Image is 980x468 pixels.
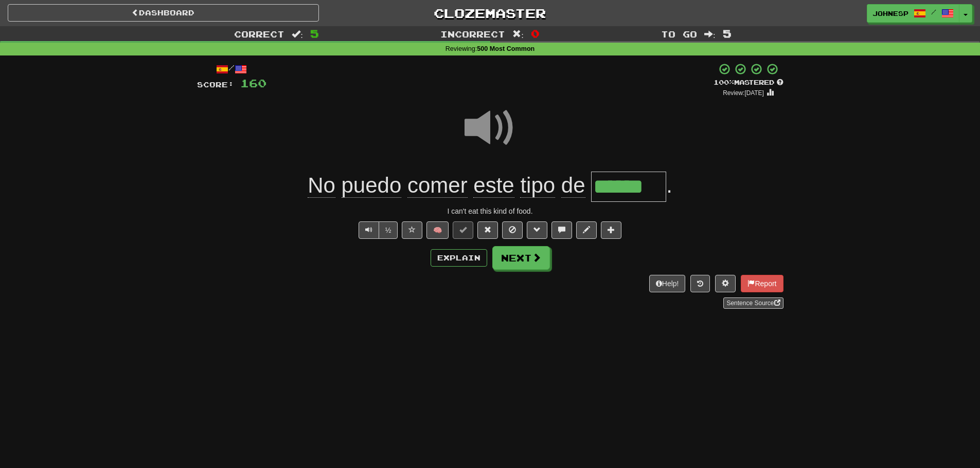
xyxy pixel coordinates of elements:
[426,221,449,239] button: 🧠
[601,221,621,239] button: Add to collection (alt+a)
[723,89,764,97] small: Review: [DATE]
[520,173,555,198] span: tipo
[431,249,487,267] button: Explain
[867,4,959,23] a: JohnEsp /
[334,4,646,22] a: Clozemaster
[310,27,319,40] span: 5
[512,30,524,39] span: :
[723,27,732,40] span: 5
[473,173,514,198] span: este
[723,297,783,309] a: Sentence Source
[741,275,783,292] button: Report
[292,30,303,39] span: :
[453,221,473,239] button: Set this sentence to 100% Mastered (alt+m)
[561,173,585,198] span: de
[440,29,505,39] span: Incorrect
[477,45,534,52] strong: 500 Most Common
[690,275,710,292] button: Round history (alt+y)
[357,221,398,239] div: Text-to-speech controls
[714,78,783,87] div: Mastered
[234,29,284,39] span: Correct
[379,221,398,239] button: ½
[704,30,716,39] span: :
[527,221,547,239] button: Grammar (alt+g)
[197,206,783,216] div: I can't eat this kind of food.
[649,275,686,292] button: Help!
[531,27,540,40] span: 0
[502,221,523,239] button: Ignore sentence (alt+i)
[714,78,734,86] span: 100 %
[407,173,468,198] span: comer
[666,173,672,197] span: .
[931,8,936,15] span: /
[477,221,498,239] button: Reset to 0% Mastered (alt+r)
[197,63,266,76] div: /
[359,221,379,239] button: Play sentence audio (ctl+space)
[551,221,572,239] button: Discuss sentence (alt+u)
[342,173,402,198] span: puedo
[402,221,422,239] button: Favorite sentence (alt+f)
[492,246,550,270] button: Next
[240,77,266,89] span: 160
[576,221,597,239] button: Edit sentence (alt+d)
[661,29,697,39] span: To go
[872,9,908,18] span: JohnEsp
[308,173,335,198] span: No
[197,80,234,89] span: Score:
[8,4,319,22] a: Dashboard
